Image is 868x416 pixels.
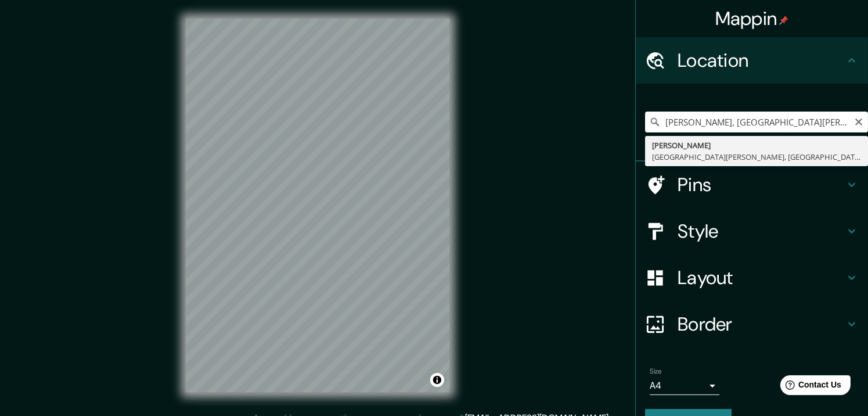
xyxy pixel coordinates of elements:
[636,254,868,301] div: Layout
[650,367,662,376] label: Size
[645,112,868,132] input: Pick your city or area
[678,173,845,196] h4: Pins
[652,139,861,151] div: [PERSON_NAME]
[650,376,719,395] div: A4
[678,313,845,336] h4: Border
[678,49,845,72] h4: Location
[636,208,868,254] div: Style
[186,19,450,393] canvas: Map
[636,301,868,347] div: Border
[779,16,788,25] img: pin-icon.png
[678,220,845,243] h4: Style
[678,266,845,289] h4: Layout
[636,162,868,208] div: Pins
[636,37,868,84] div: Location
[765,371,855,403] iframe: Help widget launcher
[715,7,789,30] h4: Mappin
[652,151,861,163] div: [GEOGRAPHIC_DATA][PERSON_NAME], [GEOGRAPHIC_DATA]
[854,116,863,127] button: Clear
[430,373,444,387] button: Toggle attribution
